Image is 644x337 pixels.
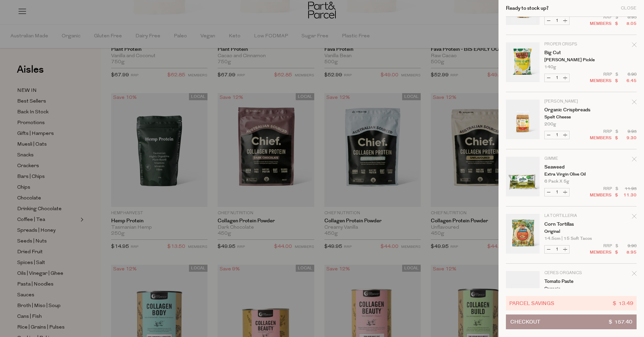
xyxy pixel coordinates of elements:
p: Spelt Cheese [544,115,597,119]
h2: Ready to stock up? [506,6,549,11]
div: Remove Tomato Paste [632,270,637,279]
a: Tomato Paste [544,279,597,284]
div: Remove Seaweed [632,156,637,165]
button: Checkout$ 157.40 [506,314,637,329]
input: QTY Organic Crispbreads [553,131,561,139]
p: Ceres Organics [544,271,597,275]
span: Checkout [510,315,540,329]
p: Proper Crisps [544,42,597,46]
span: 6 Pack x 5g [544,179,569,184]
a: Corn Tortillas [544,222,597,227]
p: Gimme [544,157,597,161]
span: 14.5cm | 15 Soft Tacos [544,236,592,241]
input: QTY Seaweed [553,188,561,196]
input: QTY Corn Tortillas [553,246,561,253]
div: Remove Big Cut [632,41,637,50]
p: [PERSON_NAME] [544,100,597,104]
p: La Tortilleria [544,214,597,218]
div: Close [621,6,637,10]
input: QTY Sourdough Pasta [553,17,561,25]
span: $ 157.40 [609,315,632,329]
a: Big Cut [544,50,597,55]
p: Organic [544,287,597,291]
p: Extra Virgin Olive Oil [544,172,597,177]
a: Organic Crispbreads [544,108,597,112]
span: 140g [544,65,556,69]
p: Original [544,229,597,234]
div: Remove Organic Crispbreads [632,99,637,108]
a: Seaweed [544,165,597,170]
span: Parcel Savings [509,299,554,307]
span: 200g [544,122,556,126]
span: $ 13.49 [613,299,633,307]
input: QTY Big Cut [553,74,561,82]
div: Remove Corn Tortillas [632,213,637,222]
p: [PERSON_NAME] Pickle [544,58,597,62]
